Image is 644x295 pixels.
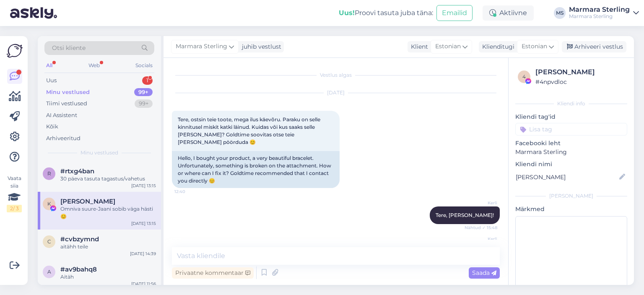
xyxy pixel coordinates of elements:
[174,188,206,195] span: 12:40
[46,134,80,143] div: Arhiveeritud
[87,60,101,71] div: Web
[130,251,156,257] div: [DATE] 14:39
[176,42,227,51] span: Marmara Sterling
[535,77,625,86] div: # 4npvdloc
[515,139,627,148] p: Facebooki leht
[435,42,461,51] span: Estonian
[515,192,627,200] div: [PERSON_NAME]
[47,269,51,275] span: a
[472,269,496,277] span: Saada
[172,71,500,79] div: Vestlus algas
[172,151,340,188] div: Hello, I bought your product, a very beautiful bracelet. Unfortunately, something is broken on th...
[408,42,428,51] div: Klient
[515,205,627,214] p: Märkmed
[515,100,627,107] div: Kliendi info
[339,9,355,17] b: Uus!
[131,183,156,189] div: [DATE] 13:15
[466,200,497,206] span: Kerli
[522,73,526,80] span: 4
[47,238,51,245] span: c
[465,225,497,231] span: Nähtud ✓ 15:48
[569,6,639,20] a: Marmara SterlingMarmara Sterling
[466,236,497,242] span: Kerli
[46,88,90,97] div: Minu vestlused
[172,89,500,97] div: [DATE]
[7,43,23,59] img: Askly Logo
[178,116,322,145] span: Tere, ostsin teie toote, mega ilus käevõru. Paraku on selle kinnitusel miskit katki läinud. Kuida...
[135,99,153,108] div: 99+
[80,149,118,157] span: Minu vestlused
[516,172,618,182] input: Lisa nimi
[436,212,494,218] span: Tere, [PERSON_NAME]!
[46,76,57,85] div: Uus
[142,76,153,85] div: 1
[47,201,51,207] span: K
[535,67,625,77] div: [PERSON_NAME]
[60,167,94,175] span: #rtxg4ban
[46,99,87,108] div: Tiimi vestlused
[239,42,281,51] div: juhib vestlust
[46,123,58,131] div: Kõik
[44,60,54,71] div: All
[569,6,630,13] div: Marmara Sterling
[60,205,156,220] div: Omniva suure-Jaani sobib väga hästi 😊
[52,44,86,52] span: Otsi kliente
[562,41,626,52] div: Arhiveeri vestlus
[60,175,156,183] div: 30 päeva tasuta tagastus/vahetus
[60,198,115,205] span: Kristiina Vasli
[436,5,473,21] button: Emailid
[131,220,156,227] div: [DATE] 13:15
[483,5,534,21] div: Aktiivne
[515,160,627,169] p: Kliendi nimi
[60,243,156,251] div: aitähh teile
[515,148,627,157] p: Marmara Sterling
[131,281,156,287] div: [DATE] 11:56
[7,205,22,212] div: 2 / 3
[515,123,627,136] input: Lisa tag
[60,266,97,273] span: #av9bahq8
[522,42,547,51] span: Estonian
[172,267,254,279] div: Privaatne kommentaar
[47,170,51,177] span: r
[339,8,433,18] div: Proovi tasuta juba täna:
[7,175,22,212] div: Vaata siia
[134,88,153,97] div: 99+
[479,42,514,51] div: Klienditugi
[515,112,627,121] p: Kliendi tag'id
[134,60,154,71] div: Socials
[554,7,566,19] div: MS
[569,13,630,20] div: Marmara Sterling
[60,273,156,281] div: Aitäh
[46,111,77,120] div: AI Assistent
[60,235,99,243] span: #cvbzymnd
